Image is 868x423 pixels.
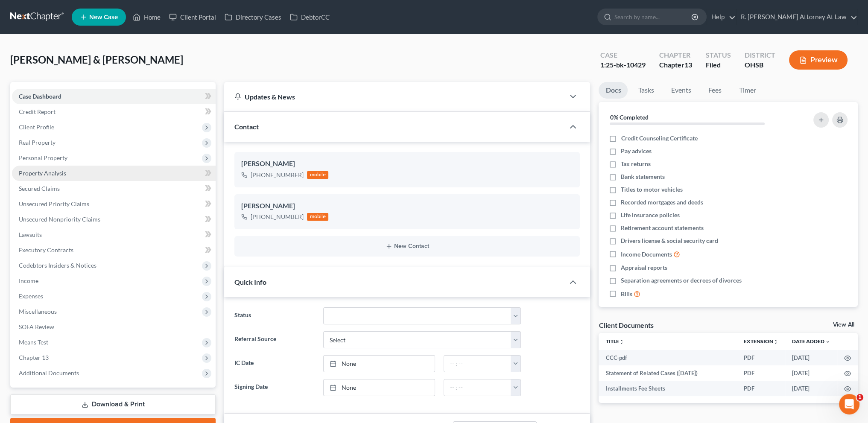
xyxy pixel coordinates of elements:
span: Miscellaneous [19,308,57,315]
div: Chapter [659,50,692,60]
span: Codebtors Insiders & Notices [19,262,96,269]
td: [DATE] [785,381,837,396]
td: [DATE] [785,350,837,365]
i: unfold_more [773,339,778,344]
span: Means Test [19,338,48,346]
div: Client Documents [599,321,653,330]
a: Timer [732,82,763,99]
td: Installments Fee Sheets [599,381,737,396]
span: Quick Info [234,278,266,286]
button: New Contact [241,243,573,250]
div: mobile [307,213,328,221]
span: Lawsuits [19,231,42,238]
button: Preview [789,50,848,70]
div: [PERSON_NAME] [241,201,573,211]
div: [PERSON_NAME] [241,159,573,169]
a: None [324,379,435,396]
i: unfold_more [619,339,624,344]
div: District [745,50,775,60]
span: Property Analysis [19,169,66,177]
span: Bills [621,290,632,298]
a: DebtorCC [286,9,334,25]
a: Unsecured Priority Claims [12,196,216,212]
a: Directory Cases [220,9,286,25]
span: Bank statements [621,172,665,181]
a: Lawsuits [12,227,216,242]
span: Retirement account statements [621,224,704,232]
span: Personal Property [19,154,67,161]
span: Income [19,277,38,284]
a: Tasks [631,82,660,99]
span: New Case [89,14,118,20]
label: Status [230,307,319,324]
strong: 0% Completed [610,114,648,121]
span: Client Profile [19,123,54,131]
td: PDF [737,365,785,381]
span: Case Dashboard [19,93,61,100]
div: 1:25-bk-10429 [600,60,646,70]
td: [DATE] [785,365,837,381]
span: Expenses [19,292,43,300]
div: [PHONE_NUMBER] [251,213,304,221]
span: SOFA Review [19,323,54,330]
i: expand_more [825,339,830,344]
div: Status [706,50,731,60]
label: IC Date [230,355,319,372]
div: Updates & News [234,92,554,101]
span: Income Documents [621,250,672,259]
span: Secured Claims [19,185,60,192]
label: Signing Date [230,379,319,396]
a: Date Added expand_more [792,338,830,344]
span: Appraisal reports [621,263,667,272]
span: Unsecured Nonpriority Claims [19,216,100,223]
span: Drivers license & social security card [621,236,718,245]
a: Case Dashboard [12,89,216,104]
div: mobile [307,171,328,179]
a: None [324,356,435,372]
a: Credit Report [12,104,216,120]
div: Filed [706,60,731,70]
a: Unsecured Nonpriority Claims [12,212,216,227]
a: SOFA Review [12,319,216,335]
input: Search by name... [614,9,693,25]
span: Credit Counseling Certificate [621,134,697,143]
a: Property Analysis [12,166,216,181]
td: PDF [737,350,785,365]
a: View All [833,322,854,328]
label: Referral Source [230,331,319,348]
a: Download & Print [10,394,216,414]
span: Life insurance policies [621,211,680,219]
a: R. [PERSON_NAME] Attorney At Law [736,9,857,25]
a: Titleunfold_more [605,338,624,344]
span: Titles to motor vehicles [621,185,683,194]
span: Pay advices [621,147,652,155]
span: Additional Documents [19,369,79,376]
td: CCC-pdf [599,350,737,365]
input: -- : -- [444,356,511,372]
span: Unsecured Priority Claims [19,200,89,207]
a: Extensionunfold_more [744,338,778,344]
div: OHSB [745,60,775,70]
a: Client Portal [165,9,220,25]
input: -- : -- [444,379,511,396]
a: Help [707,9,736,25]
div: [PHONE_NUMBER] [251,171,304,179]
td: PDF [737,381,785,396]
div: Case [600,50,646,60]
td: Statement of Related Cases ([DATE]) [599,365,737,381]
span: Credit Report [19,108,56,115]
span: Executory Contracts [19,246,73,254]
span: Recorded mortgages and deeds [621,198,703,207]
span: [PERSON_NAME] & [PERSON_NAME] [10,53,183,66]
span: Contact [234,123,259,131]
a: Docs [599,82,628,99]
span: Separation agreements or decrees of divorces [621,276,742,285]
span: Real Property [19,139,56,146]
span: 13 [684,61,692,69]
a: Secured Claims [12,181,216,196]
iframe: Intercom live chat [839,394,859,414]
span: Tax returns [621,160,651,168]
span: Chapter 13 [19,354,49,361]
a: Events [664,82,698,99]
span: 1 [856,394,863,401]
